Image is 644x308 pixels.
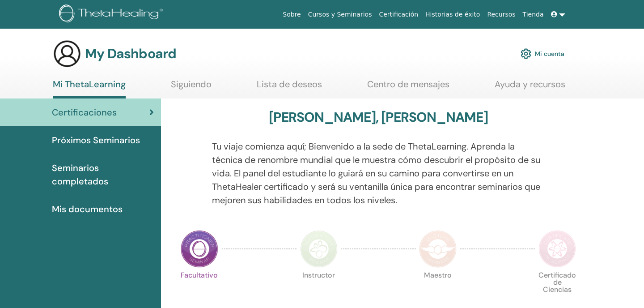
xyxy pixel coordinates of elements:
[367,79,449,96] a: Centro de mensajes
[52,133,140,147] span: Próximos Seminarios
[181,230,218,268] img: Practitioner
[422,6,483,23] a: Historias de éxito
[52,202,123,216] span: Mis documentos
[85,46,176,62] h3: My Dashboard
[53,79,126,98] a: Mi ThetaLearning
[59,4,166,25] img: logo.png
[519,6,547,23] a: Tienda
[52,161,154,188] span: Seminarios completados
[171,79,212,96] a: Siguiendo
[257,79,322,96] a: Lista de deseos
[279,6,304,23] a: Sobre
[269,109,488,125] h3: [PERSON_NAME], [PERSON_NAME]
[483,6,519,23] a: Recursos
[212,140,545,207] p: Tu viaje comienza aquí; Bienvenido a la sede de ThetaLearning. Aprenda la técnica de renombre mun...
[305,6,376,23] a: Cursos y Seminarios
[419,230,457,268] img: Master
[52,106,117,119] span: Certificaciones
[538,230,576,268] img: Certificate of Science
[521,46,531,61] img: cog.svg
[521,44,564,64] a: Mi cuenta
[300,230,338,268] img: Instructor
[375,6,422,23] a: Certificación
[53,39,81,68] img: generic-user-icon.jpg
[495,79,565,96] a: Ayuda y recursos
